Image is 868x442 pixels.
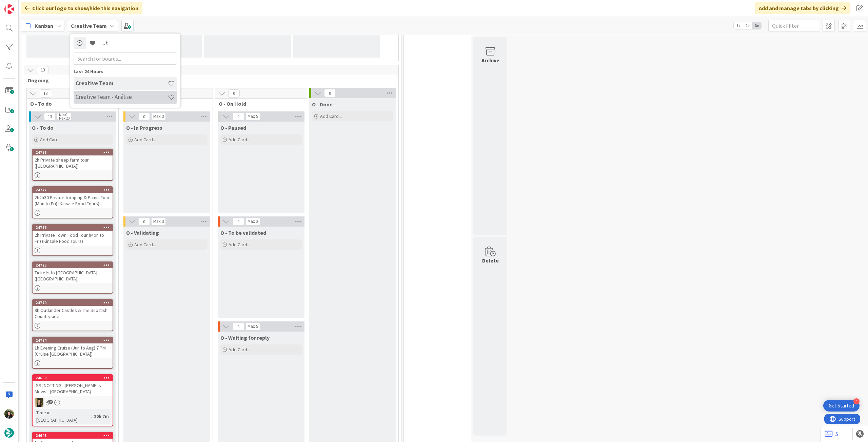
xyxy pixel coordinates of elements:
[229,241,250,248] span: Add Card...
[734,22,743,29] span: 1x
[33,225,113,246] div: 247762h Private Town Food Tour (Mon to Fri) (Kinsale Food Tours)
[33,193,113,208] div: 2h2h30 Private foraging & Picnic Tour (Mon to Fri) (Kinsale Food Tours)
[33,306,113,321] div: 9h Outlander Castles & The Scottish Countryside
[48,400,53,404] span: 2
[33,433,113,439] div: 24648
[33,231,113,246] div: 2h Private Town Food Tour (Mon to Fri) (Kinsale Food Tours)
[4,409,14,419] img: BC
[14,1,31,9] span: Support
[33,300,113,306] div: 24779
[4,428,14,438] img: avatar
[36,188,113,192] div: 24777
[248,325,258,328] div: Max 5
[219,100,298,107] span: O - On Hold
[324,89,336,97] span: 0
[59,113,67,117] div: Min 0
[40,136,62,143] span: Add Card...
[33,381,113,396] div: [SS] NOTTING - [PERSON_NAME]'s Mews - [GEOGRAPHIC_DATA]
[755,2,850,14] div: Add and manage tabs by clicking
[35,398,43,407] img: SP
[33,268,113,283] div: Tickets to [GEOGRAPHIC_DATA] ([GEOGRAPHIC_DATA])
[33,398,113,407] div: SP
[33,149,113,155] div: 24778
[220,229,266,236] span: O - To be validated
[35,22,53,30] span: Kanban
[76,80,168,87] h4: Creative Team
[27,77,390,84] span: Ongoing
[33,375,113,396] div: 24650[SS] NOTTING - [PERSON_NAME]'s Mews - [GEOGRAPHIC_DATA]
[233,322,244,331] span: 0
[37,66,48,74] span: 13
[768,20,819,32] input: Quick Filter...
[33,262,113,268] div: 24775
[33,375,113,381] div: 24650
[36,300,113,305] div: 24779
[220,124,246,131] span: O - Paused
[71,22,107,29] b: Creative Team
[126,229,159,236] span: O - Validating
[233,112,244,121] span: 0
[752,22,761,29] span: 3x
[33,343,113,358] div: 1h Evening Cruise (Jun to Aug) 7 PM (Cruise [GEOGRAPHIC_DATA])
[92,413,111,420] div: 20h 7m
[248,220,258,223] div: Max 2
[481,56,499,64] div: Archive
[153,115,164,118] div: Max 3
[36,433,113,438] div: 24648
[153,220,164,223] div: Max 3
[33,225,113,231] div: 24776
[33,262,113,283] div: 24775Tickets to [GEOGRAPHIC_DATA] ([GEOGRAPHIC_DATA])
[33,337,113,343] div: 24774
[36,150,113,155] div: 24778
[825,430,838,438] a: 5
[482,256,499,265] div: Delete
[33,149,113,170] div: 247782h Private sheep farm tour ([GEOGRAPHIC_DATA])
[59,117,70,120] div: Max 20
[36,263,113,268] div: 24775
[228,89,240,98] span: 0
[138,112,150,121] span: 0
[36,225,113,230] div: 24776
[21,2,142,14] div: Click our logo to show/hide this navigation
[138,217,150,226] span: 0
[312,101,333,108] span: O - Done
[220,334,270,341] span: O - Waiting for reply
[44,112,56,121] span: 13
[30,100,110,107] span: O - To do
[91,413,92,420] span: :
[4,4,14,14] img: Visit kanbanzone.com
[134,241,156,248] span: Add Card...
[134,136,156,143] span: Add Card...
[36,376,113,380] div: 24650
[320,113,342,119] span: Add Card...
[33,300,113,321] div: 247799h Outlander Castles & The Scottish Countryside
[33,155,113,170] div: 2h Private sheep farm tour ([GEOGRAPHIC_DATA])
[829,402,854,409] div: Get Started
[233,217,244,226] span: 0
[853,398,860,404] div: 4
[36,338,113,343] div: 24774
[33,187,113,208] div: 247772h2h30 Private foraging & Picnic Tour (Mon to Fri) (Kinsale Food Tours)
[743,22,752,29] span: 2x
[229,136,250,143] span: Add Card...
[32,124,54,131] span: O - To do
[33,187,113,193] div: 24777
[74,52,177,65] input: Search for boards...
[823,400,860,412] div: Open Get Started checklist, remaining modules: 4
[76,93,168,100] h4: Creative Team - Análise
[74,68,177,75] div: Last 24 Hours
[35,409,91,424] div: Time in [GEOGRAPHIC_DATA]
[248,115,258,118] div: Max 5
[229,346,250,353] span: Add Card...
[126,124,162,131] span: O - In Progress
[40,89,51,98] span: 13
[33,337,113,358] div: 247741h Evening Cruise (Jun to Aug) 7 PM (Cruise [GEOGRAPHIC_DATA])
